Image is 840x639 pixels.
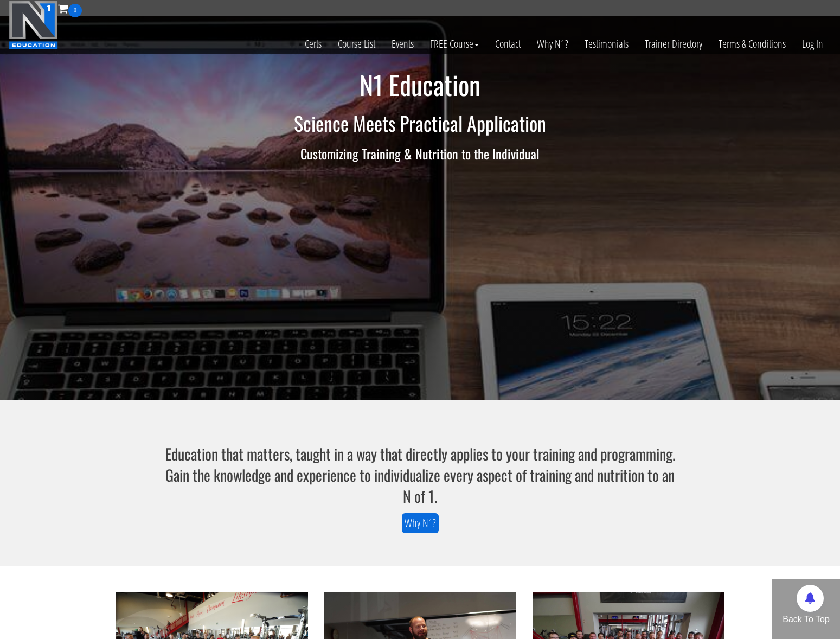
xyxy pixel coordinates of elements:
[330,17,383,71] a: Course List
[68,4,82,17] span: 0
[422,17,487,71] a: FREE Course
[794,17,831,71] a: Log In
[576,17,637,71] a: Testimonials
[103,146,738,161] h3: Customizing Training & Nutrition to the Individual
[58,1,82,16] a: 0
[103,71,738,99] h1: N1 Education
[529,17,576,71] a: Why N1?
[383,17,422,71] a: Events
[637,17,710,71] a: Trainer Directory
[710,17,794,71] a: Terms & Conditions
[103,112,738,134] h2: Science Meets Practical Application
[162,443,678,507] h3: Education that matters, taught in a way that directly applies to your training and programming. G...
[402,513,439,533] a: Why N1?
[487,17,529,71] a: Contact
[9,1,58,49] img: n1-education
[297,17,330,71] a: Certs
